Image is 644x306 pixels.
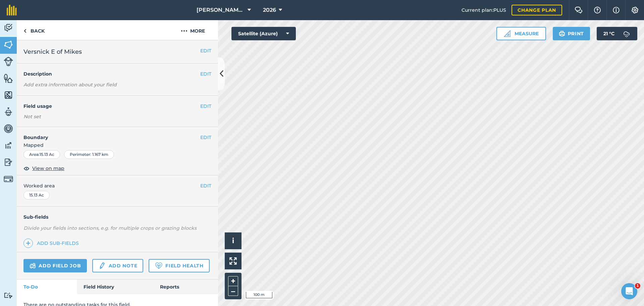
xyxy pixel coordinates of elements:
[200,47,211,54] button: EDIT
[229,257,237,265] img: Four arrows, one pointing top left, one top right, one bottom right and the last bottom left
[575,7,583,13] img: Two speech bubbles overlapping with the left bubble in the forefront
[512,5,562,15] a: Change plan
[98,262,106,270] img: svg+xml;base64,PD94bWwgdmVyc2lvbj0iMS4wIiBlbmNvZGluZz0idXRmLTgiPz4KPCEtLSBHZW5lcmF0b3I6IEFkb2JlIE...
[200,182,211,189] button: EDIT
[23,27,26,35] img: svg+xml;base64,PHN2ZyB4bWxucz0iaHR0cDovL3d3dy53My5vcmcvMjAwMC9zdmciIHdpZHRoPSI5IiBoZWlnaHQ9IjI0Ii...
[631,7,639,13] img: A cog icon
[4,90,13,100] img: svg+xml;base64,PHN2ZyB4bWxucz0iaHR0cDovL3d3dy53My5vcmcvMjAwMC9zdmciIHdpZHRoPSI1NiIgaGVpZ2h0PSI2MC...
[30,262,36,270] img: svg+xml;base64,PD94bWwgdmVyc2lvbj0iMS4wIiBlbmNvZGluZz0idXRmLTgiPz4KPCEtLSBHZW5lcmF0b3I6IEFkb2JlIE...
[77,279,153,294] a: Field History
[17,279,77,294] a: To-Do
[23,191,50,200] div: 15.13 Ac
[225,232,241,249] button: i
[168,20,218,40] button: More
[603,27,614,40] span: 21 ° C
[613,6,620,14] img: svg+xml;base64,PHN2ZyB4bWxucz0iaHR0cDovL3d3dy53My5vcmcvMjAwMC9zdmciIHdpZHRoPSIxNyIgaGVpZ2h0PSIxNy...
[149,259,209,272] a: Field Health
[228,276,238,286] button: +
[17,20,51,40] a: Back
[553,27,590,40] button: Print
[4,23,13,33] img: svg+xml;base64,PD94bWwgdmVyc2lvbj0iMS4wIiBlbmNvZGluZz0idXRmLTgiPz4KPCEtLSBHZW5lcmF0b3I6IEFkb2JlIE...
[620,27,633,40] img: svg+xml;base64,PD94bWwgdmVyc2lvbj0iMS4wIiBlbmNvZGluZz0idXRmLTgiPz4KPCEtLSBHZW5lcmF0b3I6IEFkb2JlIE...
[4,292,13,299] img: svg+xml;base64,PD94bWwgdmVyc2lvbj0iMS4wIiBlbmNvZGluZz0idXRmLTgiPz4KPCEtLSBHZW5lcmF0b3I6IEFkb2JlIE...
[4,107,13,117] img: svg+xml;base64,PD94bWwgdmVyc2lvbj0iMS4wIiBlbmNvZGluZz0idXRmLTgiPz4KPCEtLSBHZW5lcmF0b3I6IEFkb2JlIE...
[4,140,13,150] img: svg+xml;base64,PD94bWwgdmVyc2lvbj0iMS4wIiBlbmNvZGluZz0idXRmLTgiPz4KPCEtLSBHZW5lcmF0b3I6IEFkb2JlIE...
[200,102,211,110] button: EDIT
[17,127,200,141] h4: Boundary
[23,238,82,248] a: Add sub-fields
[23,164,64,172] button: View on map
[504,30,511,37] img: Ruler icon
[181,27,187,35] img: svg+xml;base64,PHN2ZyB4bWxucz0iaHR0cDovL3d3dy53My5vcmcvMjAwMC9zdmciIHdpZHRoPSIyMCIgaGVpZ2h0PSIyNC...
[23,164,30,172] img: svg+xml;base64,PHN2ZyB4bWxucz0iaHR0cDovL3d3dy53My5vcmcvMjAwMC9zdmciIHdpZHRoPSIxOCIgaGVpZ2h0PSIyNC...
[23,70,211,78] h4: Description
[4,174,13,184] img: svg+xml;base64,PD94bWwgdmVyc2lvbj0iMS4wIiBlbmNvZGluZz0idXRmLTgiPz4KPCEtLSBHZW5lcmF0b3I6IEFkb2JlIE...
[32,165,64,172] span: View on map
[4,157,13,167] img: svg+xml;base64,PD94bWwgdmVyc2lvbj0iMS4wIiBlbmNvZGluZz0idXRmLTgiPz4KPCEtLSBHZW5lcmF0b3I6IEFkb2JlIE...
[200,70,211,78] button: EDIT
[462,6,506,14] span: Current plan : PLUS
[23,113,211,120] div: Not set
[232,236,234,245] span: i
[597,27,637,40] button: 21 °C
[23,47,82,56] span: Versnick E of Mikes
[228,286,238,296] button: –
[23,259,87,272] a: Add field job
[153,279,218,294] a: Reports
[197,6,245,14] span: [PERSON_NAME] Family Farms
[559,30,565,38] img: svg+xml;base64,PHN2ZyB4bWxucz0iaHR0cDovL3d3dy53My5vcmcvMjAwMC9zdmciIHdpZHRoPSIxOSIgaGVpZ2h0PSIyNC...
[231,27,296,40] button: Satellite (Azure)
[263,6,276,14] span: 2026
[4,124,13,134] img: svg+xml;base64,PD94bWwgdmVyc2lvbj0iMS4wIiBlbmNvZGluZz0idXRmLTgiPz4KPCEtLSBHZW5lcmF0b3I6IEFkb2JlIE...
[92,259,143,272] a: Add note
[635,283,640,289] span: 1
[64,150,114,159] div: Perimeter : 1.167 km
[23,225,197,231] em: Divide your fields into sections, e.g. for multiple crops or grazing blocks
[200,134,211,141] button: EDIT
[17,213,218,221] h4: Sub-fields
[26,239,31,247] img: svg+xml;base64,PHN2ZyB4bWxucz0iaHR0cDovL3d3dy53My5vcmcvMjAwMC9zdmciIHdpZHRoPSIxNCIgaGVpZ2h0PSIyNC...
[23,82,117,88] em: Add extra information about your field
[17,141,218,149] span: Mapped
[7,5,17,15] img: fieldmargin Logo
[621,283,637,299] iframe: Intercom live chat
[4,73,13,83] img: svg+xml;base64,PHN2ZyB4bWxucz0iaHR0cDovL3d3dy53My5vcmcvMjAwMC9zdmciIHdpZHRoPSI1NiIgaGVpZ2h0PSI2MC...
[496,27,546,40] button: Measure
[4,40,13,50] img: svg+xml;base64,PHN2ZyB4bWxucz0iaHR0cDovL3d3dy53My5vcmcvMjAwMC9zdmciIHdpZHRoPSI1NiIgaGVpZ2h0PSI2MC...
[23,102,200,110] h4: Field usage
[593,7,601,13] img: A question mark icon
[4,57,13,66] img: svg+xml;base64,PD94bWwgdmVyc2lvbj0iMS4wIiBlbmNvZGluZz0idXRmLTgiPz4KPCEtLSBHZW5lcmF0b3I6IEFkb2JlIE...
[23,150,60,159] div: Area : 15.13 Ac
[23,182,211,189] span: Worked area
